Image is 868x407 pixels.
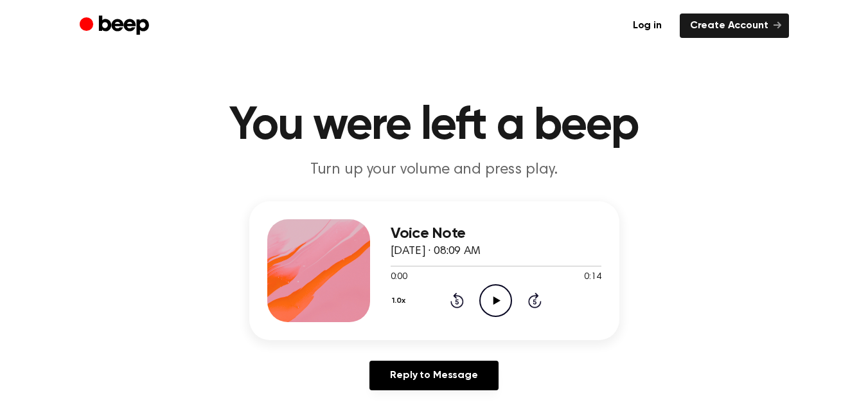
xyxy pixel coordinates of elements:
a: Create Account [680,14,789,38]
p: Turn up your volume and press play. [188,159,681,181]
h3: Voice Note [391,225,601,242]
span: 0:14 [584,271,601,284]
span: 0:00 [391,271,407,284]
a: Reply to Message [369,361,498,390]
span: [DATE] · 08:09 AM [391,246,481,257]
button: 1.0x [391,290,411,312]
a: Log in [623,14,672,38]
a: Beep [80,14,152,39]
h1: You were left a beep [105,103,763,149]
